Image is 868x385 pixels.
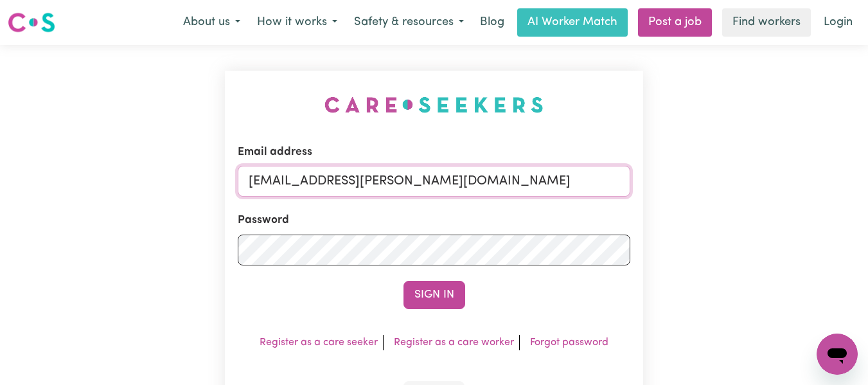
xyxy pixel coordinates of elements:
label: Password [238,212,289,229]
label: Email address [238,144,312,161]
button: About us [175,9,249,36]
a: Register as a care seeker [260,337,378,348]
button: Sign In [403,281,465,309]
a: Register as a care worker [394,337,514,348]
a: Login [816,8,860,37]
a: AI Worker Match [517,8,628,37]
button: How it works [249,9,346,36]
a: Blog [472,8,512,37]
img: Careseekers logo [8,11,55,34]
a: Careseekers logo [8,8,55,37]
input: Email address [238,166,631,197]
a: Find workers [722,8,811,37]
button: Safety & resources [346,9,472,36]
a: Post a job [638,8,712,37]
iframe: Button to launch messaging window [817,334,858,375]
a: Forgot password [530,337,608,348]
